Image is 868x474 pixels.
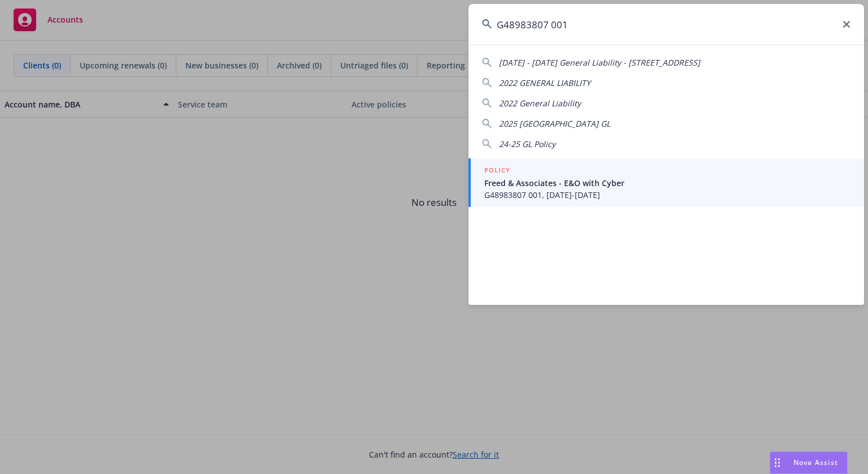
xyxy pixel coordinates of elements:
h5: POLICY [484,165,510,176]
span: G48983807 001, [DATE]-[DATE] [484,189,850,201]
div: Drag to move [770,452,784,473]
input: Search... [468,4,864,45]
span: Freed & Associates - E&O with Cyber [484,177,850,189]
span: 2025 [GEOGRAPHIC_DATA] GL [499,118,610,129]
a: POLICYFreed & Associates - E&O with CyberG48983807 001, [DATE]-[DATE] [468,158,864,207]
span: 2022 GENERAL LIABILITY [499,77,591,88]
span: 2022 General Liability [499,98,581,109]
button: Nova Assist [770,451,848,474]
span: Nova Assist [793,458,838,467]
span: [DATE] - [DATE] General Liability - [STREET_ADDRESS] [499,57,700,68]
span: 24-25 GL Policy [499,139,555,149]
